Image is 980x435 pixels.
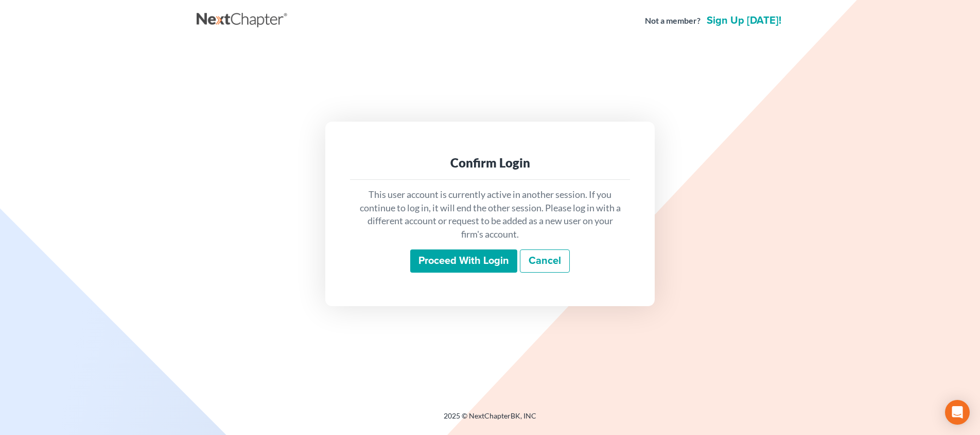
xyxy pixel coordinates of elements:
strong: Not a member? [645,15,701,27]
div: 2025 © NextChapterBK, INC [197,411,783,429]
a: Cancel [520,249,570,273]
input: Proceed with login [410,249,517,273]
div: Open Intercom Messenger [945,400,970,425]
p: This user account is currently active in another session. If you continue to log in, it will end ... [358,188,622,241]
div: Confirm Login [358,155,622,171]
a: Sign up [DATE]! [705,15,783,26]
